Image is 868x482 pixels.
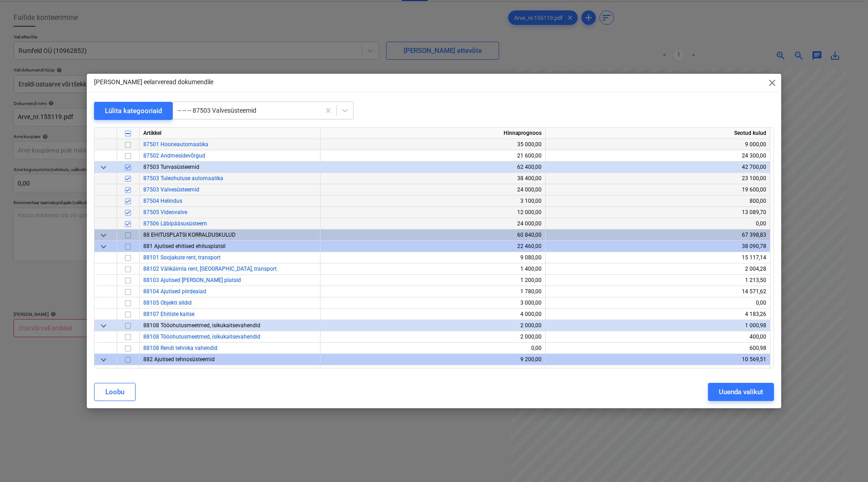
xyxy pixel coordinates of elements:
[549,139,766,150] div: 9 000,00
[143,345,217,351] a: 88108 Rendi tehnika vahendid
[143,266,277,272] span: 88102 Välikäimla rent, hooldus, transport
[143,300,192,306] a: 88105 Objekti sildid
[140,128,321,139] div: Artikkel
[143,220,207,227] a: 87506 Läbipääsusüsteem
[549,331,766,343] div: 400,00
[143,153,205,159] a: 87502 Andmesidevõrgud
[143,209,187,215] a: 87505 Videovalve
[324,331,542,343] div: 2 000,00
[767,77,778,88] span: close
[324,184,542,196] div: 24 000,00
[549,173,766,184] div: 23 100,00
[143,164,199,170] span: 87503 Turvasüsteemid
[98,354,109,365] span: keyboard_arrow_down
[324,297,542,309] div: 3 000,00
[143,322,260,329] span: 88108 Tööohutusmeetmed, isikukaitsevahendid
[94,102,173,120] button: Lülita kategooriaid
[549,275,766,286] div: 1 213,50
[549,252,766,263] div: 15 117,14
[549,309,766,320] div: 4 183,26
[324,354,542,365] div: 9 200,00
[549,162,766,173] div: 42 700,00
[324,286,542,297] div: 1 780,00
[324,263,542,275] div: 1 400,00
[94,77,213,87] p: [PERSON_NAME] eelarveread dokumendile
[549,218,766,229] div: 0,00
[324,320,542,331] div: 2 000,00
[143,243,226,249] span: 881 Ajutised ehitised ehitusplatsil
[143,311,194,317] a: 88107 Ehitiste kaitse
[324,275,542,286] div: 1 200,00
[549,343,766,354] div: 600,98
[143,277,241,283] span: 88103 Ajutised teed ja platsid
[549,229,766,241] div: 67 398,83
[324,241,542,252] div: 22 460,00
[549,320,766,331] div: 1 000,98
[549,365,766,377] div: 434,97
[549,150,766,162] div: 24 300,00
[321,128,546,139] div: Hinnaprognoos
[105,386,124,398] div: Loobu
[324,139,542,150] div: 35 000,00
[708,383,774,401] button: Uuenda valikut
[143,277,241,283] a: 88103 Ajutised [PERSON_NAME] platsid
[324,150,542,162] div: 21 600,00
[719,386,763,398] div: Uuenda valikut
[98,320,109,331] span: keyboard_arrow_down
[324,218,542,229] div: 24 000,00
[549,196,766,207] div: 800,00
[143,334,260,340] a: 88108 Tööohutusmeetmed, isikukaitsevahendid
[324,343,542,354] div: 0,00
[143,175,223,181] a: 87503 Tuleohutuse automaatika
[143,288,206,295] a: 88104 Ajutised piirdeaiad
[105,105,162,117] div: Lülita kategooriaid
[324,173,542,184] div: 38 400,00
[143,232,236,238] span: 88 EHITUSPLATSI KORRALDUSKULUD
[143,198,182,204] a: 87504 Helindus
[143,367,254,374] a: 88201 Ajutine vee ja kanalisatsioonisüsteemi
[98,241,109,252] span: keyboard_arrow_down
[549,241,766,252] div: 38 090,78
[549,207,766,218] div: 13 089,70
[546,128,770,139] div: Seotud kulud
[324,365,542,377] div: 500,00
[143,186,199,193] a: 87503 Valvesüsteemid
[324,229,542,241] div: 60 840,00
[549,184,766,196] div: 19 600,00
[143,356,215,363] span: 882 Ajutised tehnosüsteemid
[324,252,542,263] div: 9 080,00
[98,162,109,173] span: keyboard_arrow_down
[143,266,277,272] a: 88102 Välikäimla rent, [GEOGRAPHIC_DATA], transport
[324,162,542,173] div: 62 400,00
[143,254,221,261] a: 88101 Soojakute rent, transport
[94,383,136,401] button: Loobu
[324,309,542,320] div: 4 000,00
[549,286,766,297] div: 14 571,62
[549,263,766,275] div: 2 004,28
[324,196,542,207] div: 3 100,00
[98,230,109,241] span: keyboard_arrow_down
[143,141,208,148] a: 87501 Hooneautomaatika
[324,207,542,218] div: 12 000,00
[549,354,766,365] div: 10 569,51
[549,297,766,309] div: 0,00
